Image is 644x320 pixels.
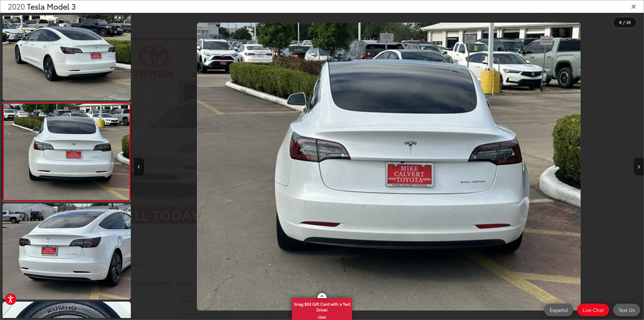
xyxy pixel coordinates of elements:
[616,307,637,313] span: Text Us
[1,202,132,301] img: 2020 Tesla Model 3 Standard Range Plus
[8,1,25,12] span: 2020
[631,3,636,10] i: Close gallery
[613,304,640,316] a: Text Us
[544,304,573,316] a: Español
[197,23,581,311] img: 2020 Tesla Model 3 Standard Range Plus
[634,158,644,175] button: Next image
[580,307,606,313] span: Live Chat
[134,23,643,311] div: 2020 Tesla Model 3 Standard Range Plus 7
[27,1,76,12] span: Tesla Model 3
[134,158,144,175] button: Previous image
[1,3,132,101] img: 2020 Tesla Model 3 Standard Range Plus
[3,104,131,200] img: 2020 Tesla Model 3 Standard Range Plus
[623,21,625,24] span: /
[292,299,352,314] span: Snag $50 Gift Card with a Test Drive!
[626,19,631,25] span: 39
[577,304,609,316] a: Live Chat
[547,307,570,313] span: Español
[619,19,622,25] span: 8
